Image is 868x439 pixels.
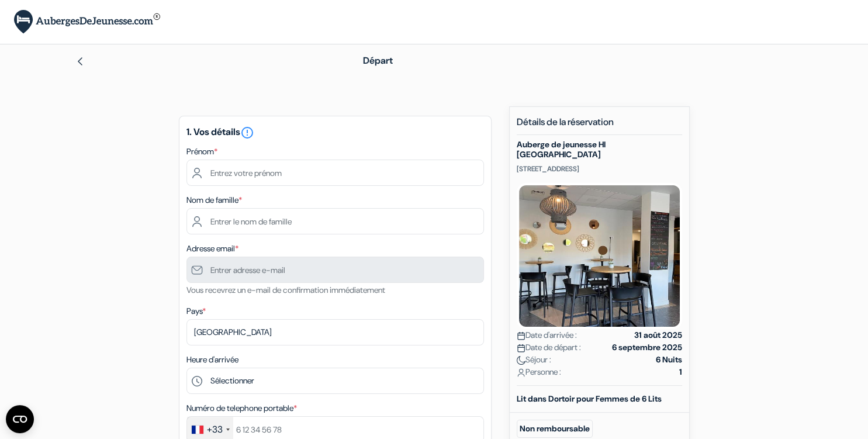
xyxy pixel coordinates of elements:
label: Pays [186,305,206,317]
span: Date d'arrivée : [517,329,577,341]
small: Vous recevrez un e-mail de confirmation immédiatement [186,285,385,295]
label: Numéro de telephone portable [186,402,297,414]
strong: 1 [679,366,682,378]
h5: Détails de la réservation [517,116,682,135]
img: calendar.svg [517,344,525,352]
div: +33 [207,423,223,437]
img: moon.svg [517,356,525,365]
span: Date de départ : [517,341,581,354]
input: Entrer adresse e-mail [186,257,484,283]
span: Séjour : [517,354,551,366]
h5: Auberge de jeunesse HI [GEOGRAPHIC_DATA] [517,140,682,160]
label: Adresse email [186,243,238,255]
span: Départ [363,54,393,67]
input: Entrez votre prénom [186,160,484,186]
iframe: Boîte de dialogue "Se connecter avec Google" [628,12,856,158]
a: error_outline [240,126,254,138]
strong: 31 août 2025 [634,329,682,341]
h5: 1. Vos détails [186,126,484,140]
label: Prénom [186,146,217,158]
button: Ouvrir le widget CMP [6,405,34,433]
img: calendar.svg [517,331,525,340]
input: Entrer le nom de famille [186,208,484,234]
label: Heure d'arrivée [186,354,238,366]
label: Nom de famille [186,194,242,206]
img: left_arrow.svg [75,57,85,66]
span: Personne : [517,366,561,378]
small: Non remboursable [517,420,593,438]
img: AubergesDeJeunesse.com [14,10,160,34]
strong: 6 septembre 2025 [612,341,682,354]
img: user_icon.svg [517,368,525,377]
p: [STREET_ADDRESS] [517,164,682,174]
b: Lit dans Dortoir pour Femmes de 6 Lits [517,393,662,404]
i: error_outline [240,126,254,140]
strong: 6 Nuits [656,354,682,366]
